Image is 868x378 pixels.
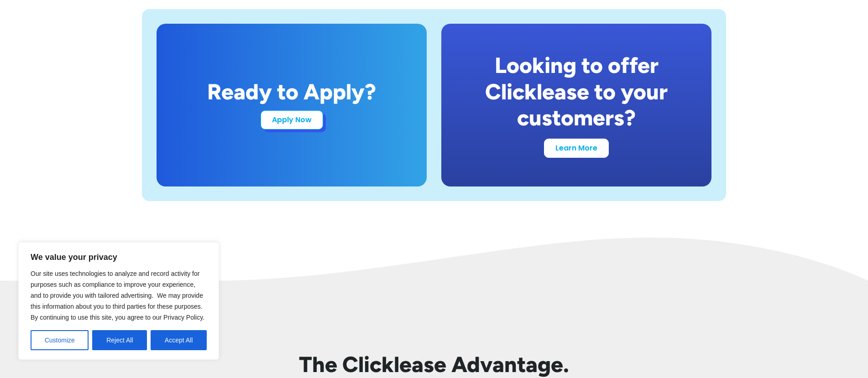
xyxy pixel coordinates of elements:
[31,252,207,263] p: We value your privacy
[142,352,726,378] h2: The Clicklease Advantage.
[261,110,323,129] a: Apply Now
[463,52,690,131] div: Looking to offer Clicklease to your customers?
[31,330,89,350] button: Customize
[207,79,376,105] div: Ready to Apply?
[544,139,609,158] a: Learn More
[31,270,204,321] span: Our site uses technologies to analyze and record activity for purposes such as compliance to impr...
[151,330,207,350] button: Accept All
[92,330,147,350] button: Reject All
[18,242,219,360] div: We value your privacy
